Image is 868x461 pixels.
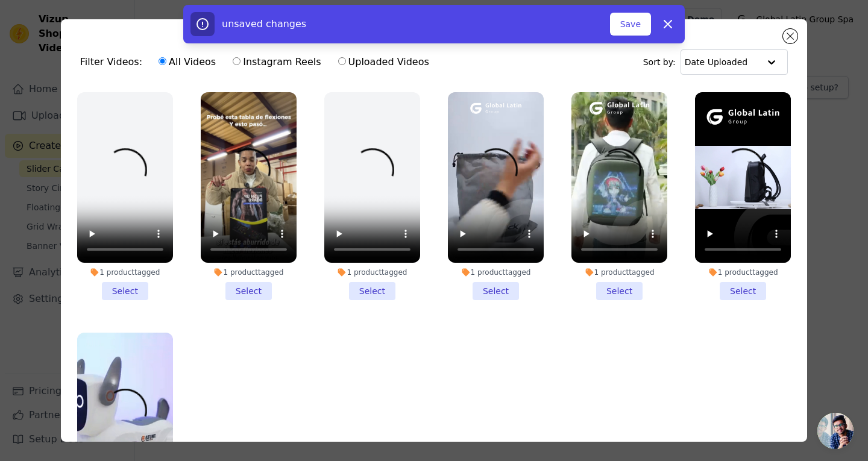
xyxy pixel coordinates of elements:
[338,54,430,70] label: Uploaded Videos
[80,48,436,76] div: Filter Videos:
[222,18,306,30] span: unsaved changes
[201,268,297,277] div: 1 product tagged
[448,268,544,277] div: 1 product tagged
[77,268,173,277] div: 1 product tagged
[643,49,788,75] div: Sort by:
[817,413,854,449] div: Chat abierto
[324,268,420,277] div: 1 product tagged
[232,54,321,70] label: Instagram Reels
[695,268,791,277] div: 1 product tagged
[571,268,667,277] div: 1 product tagged
[610,13,651,36] button: Save
[158,54,216,70] label: All Videos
